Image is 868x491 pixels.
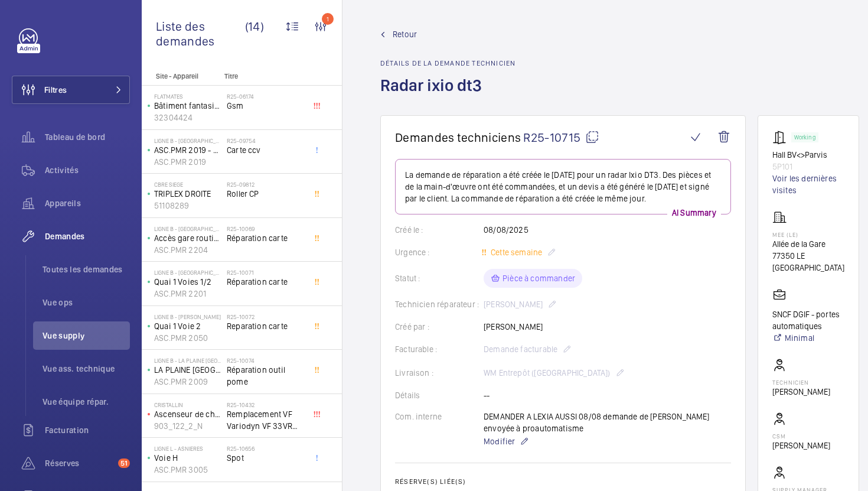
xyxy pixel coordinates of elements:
[772,440,830,451] p: [PERSON_NAME]
[154,445,222,452] p: Ligne L - ASNIERES
[154,137,222,144] p: LIGNE B - [GEOGRAPHIC_DATA]
[154,244,222,256] p: ASC.PMR 2204
[395,477,731,486] h2: Réserve(s) liée(s)
[43,363,130,375] span: Vue ass. technique
[142,72,220,80] p: Site - Appareil
[395,130,521,145] span: Demandes techniciens
[154,313,222,320] p: LIGNE B - [PERSON_NAME]
[772,386,830,398] p: [PERSON_NAME]
[772,173,844,196] a: Voir les dernières visites
[45,164,130,176] span: Activités
[154,376,222,388] p: ASC.PMR 2009
[154,225,222,232] p: LIGNE B - [GEOGRAPHIC_DATA] SOUS BOIS
[772,379,830,386] p: Technicien
[43,297,130,308] span: Vue ops
[227,137,305,144] h2: R25-09754
[154,112,222,123] p: 32304424
[772,433,830,440] p: CSM
[154,364,222,376] p: LA PLAINE [GEOGRAPHIC_DATA] QUAI 2 VOIE 2/2B
[43,330,130,342] span: Vue supply
[227,188,305,200] span: Roller CP
[523,130,599,145] span: R25-10715
[772,149,844,161] p: Hall BV<>Parvis
[227,93,305,100] h2: R25-06174
[45,457,113,469] span: Réserves
[227,269,305,276] h2: R25-10071
[772,250,844,274] p: 77350 LE [GEOGRAPHIC_DATA]
[45,230,130,242] span: Demandes
[12,76,130,104] button: Filtres
[154,100,222,112] p: Bâtiment fantasia 2 droit
[154,357,222,364] p: Ligne B - La Plaine [GEOGRAPHIC_DATA]
[227,100,305,112] span: Gsm
[154,269,222,276] p: LIGNE B - [GEOGRAPHIC_DATA] SOUS BOIS
[227,357,305,364] h2: R25-10074
[227,181,305,188] h2: R25-09812
[154,332,222,344] p: ASC.PMR 2050
[667,207,721,219] p: AI Summary
[224,72,302,80] p: Titre
[154,320,222,332] p: Quai 1 Voie 2
[154,144,222,156] p: ASC.PMR 2019 - Quai 2 Voies 2B/1
[227,401,305,408] h2: R25-10432
[227,313,305,320] h2: R25-10072
[154,401,222,408] p: Cristallin
[44,84,67,96] span: Filtres
[772,161,844,173] p: 5P101
[154,452,222,464] p: Voie H
[794,135,815,139] p: Working
[227,144,305,156] span: Carte ccv
[227,232,305,244] span: Réparation carte
[380,59,515,67] h2: Détails de la demande technicien
[772,308,844,332] p: SNCF DGIF - portes automatiques
[227,364,305,388] span: Réparation outil pome
[227,408,305,432] span: Remplacement VF Variodyn VF 33VR Schindler
[154,93,222,100] p: FLATMATES
[154,420,222,432] p: 903_122_2_N
[227,452,305,464] span: Spot
[405,169,721,204] p: La demande de réparation a été créée le [DATE] pour un radar Ixio DT3. Des pièces et de la main-d...
[45,424,130,436] span: Facturation
[154,188,222,200] p: TRIPLEX DROITE
[156,19,245,48] span: Liste des demandes
[380,74,515,115] h1: Radar ixio dt3
[154,408,222,420] p: Ascenseur de charge
[227,320,305,332] span: Reparation carte
[154,200,222,212] p: 51108289
[154,276,222,288] p: Quai 1 Voies 1/2
[154,156,222,168] p: ASC.PMR 2019
[393,28,417,40] span: Retour
[772,231,844,238] p: MEE (LE)
[772,332,844,344] a: Minimal
[118,459,130,468] span: 51
[45,131,130,143] span: Tableau de bord
[227,445,305,452] h2: R25-10656
[154,181,222,188] p: CBRE SIEGE
[154,232,222,244] p: Accès gare routière
[43,264,130,275] span: Toutes les demandes
[45,197,130,209] span: Appareils
[227,225,305,232] h2: R25-10069
[154,288,222,300] p: ASC.PMR 2201
[772,238,844,250] p: Allée de la Gare
[154,464,222,476] p: ASC.PMR 3005
[772,130,791,144] img: automatic_door.svg
[227,276,305,288] span: Réparation carte
[484,435,515,447] span: Modifier
[43,396,130,408] span: Vue équipe répar.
